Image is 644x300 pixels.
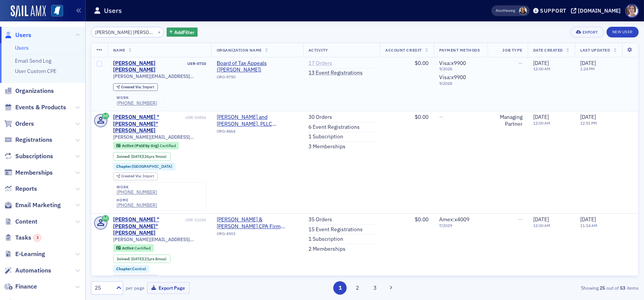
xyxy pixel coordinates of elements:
[113,163,176,170] div: Chapter:
[117,256,131,261] span: Joined :
[4,185,37,193] a: Reports
[116,246,150,251] a: Active Certified
[113,114,184,134] div: [PERSON_NAME] "[PERSON_NAME]" [PERSON_NAME]
[217,60,298,73] a: Board of Tax Appeals ([PERSON_NAME])
[607,27,639,37] a: New User
[121,84,143,89] span: Created Via :
[122,143,160,148] span: Active (Paid by Org)
[121,85,154,89] div: Import
[15,57,51,64] a: Email Send Log
[15,282,37,291] span: Finance
[308,60,332,67] a: 17 Orders
[113,265,150,273] div: Chapter:
[533,120,550,126] time: 12:00 AM
[15,250,45,258] span: E-Learning
[15,169,53,177] span: Memberships
[15,31,31,39] span: Users
[4,266,51,275] a: Automations
[15,136,52,144] span: Registrations
[113,134,206,140] span: [PERSON_NAME][EMAIL_ADDRESS][PERSON_NAME][DOMAIN_NAME]
[580,216,596,223] span: [DATE]
[582,30,598,34] div: Export
[333,281,347,295] button: 1
[113,152,170,161] div: Joined: 1999-01-01 00:00:00
[113,244,154,252] div: Active: Active: Certified
[533,47,563,53] span: Date Created
[113,60,186,73] a: [PERSON_NAME] [PERSON_NAME]
[117,100,157,106] a: [PHONE_NUMBER]
[308,226,363,233] a: 15 Event Registrations
[439,74,466,81] span: Visa : x9900
[117,154,131,159] span: Joined :
[217,114,298,127] a: [PERSON_NAME] and [PERSON_NAME], PLLC (Meridian)
[503,47,522,53] span: Job Type
[496,8,515,13] span: Viewing
[185,217,206,222] div: USR-11036
[131,154,167,159] div: (26yrs 9mos)
[439,216,469,223] span: Amex : x4009
[599,284,607,291] strong: 25
[580,223,597,228] time: 11:14 AM
[439,60,466,66] span: Visa : x9900
[104,6,122,15] h1: Users
[51,5,63,17] img: SailAMX
[4,217,37,226] a: Content
[217,129,298,136] div: ORG-4864
[570,27,603,37] button: Export
[113,172,158,180] div: Created Via: Import
[4,234,41,242] a: Tasks3
[4,282,37,291] a: Finance
[518,216,522,223] span: —
[15,152,53,161] span: Subscriptions
[91,27,164,37] input: Search…
[439,81,482,86] span: 9 / 2028
[368,281,381,295] button: 3
[351,281,364,295] button: 2
[174,29,195,36] span: Add Filter
[415,216,428,223] span: $0.00
[580,120,597,126] time: 12:51 PM
[4,201,61,209] a: Email Marketing
[156,28,163,35] button: ×
[116,164,132,169] span: Chapter :
[135,245,151,251] span: Certified
[131,256,167,261] div: (21yrs 8mos)
[116,266,146,271] a: Chapter:Central
[217,60,298,73] span: Board of Tax Appeals (Jackson)
[217,231,298,239] div: ORG-4503
[308,124,360,131] a: 6 Event Registrations
[4,152,53,161] a: Subscriptions
[461,284,639,291] div: Showing out of items
[619,284,627,291] strong: 53
[15,103,66,112] span: Events & Products
[496,8,503,13] div: Also
[385,47,422,53] span: Account Credit
[308,216,332,223] a: 35 Orders
[15,234,41,242] span: Tasks
[121,174,143,178] span: Created Via :
[46,5,63,18] a: View Homepage
[4,169,53,177] a: Memberships
[493,114,522,127] div: Managing Partner
[117,96,157,100] div: work
[117,189,157,195] div: [PHONE_NUMBER]
[533,216,549,223] span: [DATE]
[11,5,46,18] img: SailAMX
[113,237,206,242] span: [PERSON_NAME][EMAIL_ADDRESS][PERSON_NAME][DOMAIN_NAME]
[533,114,549,120] span: [DATE]
[15,44,29,51] a: Users
[95,284,112,292] div: 25
[121,174,154,178] div: Import
[533,66,550,71] time: 12:00 AM
[518,60,522,66] span: —
[117,198,157,203] div: home
[4,31,31,39] a: Users
[131,154,143,159] span: [DATE]
[4,120,34,128] a: Orders
[113,73,206,79] span: [PERSON_NAME][EMAIL_ADDRESS][PERSON_NAME][DOMAIN_NAME]
[415,60,428,66] span: $0.00
[4,103,66,112] a: Events & Products
[113,216,184,237] div: [PERSON_NAME] "[PERSON_NAME]" [PERSON_NAME]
